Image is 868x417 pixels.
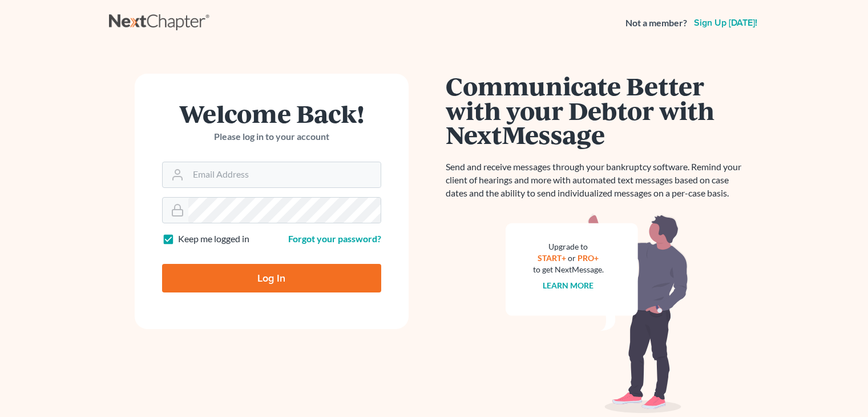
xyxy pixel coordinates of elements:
strong: Not a member? [625,17,687,30]
div: Upgrade to [533,241,604,252]
input: Email Address [188,162,381,187]
input: Log In [162,264,381,292]
div: to get NextMessage. [533,264,604,275]
a: Learn more [543,280,594,290]
img: nextmessage_bg-59042aed3d76b12b5cd301f8e5b87938c9018125f34e5fa2b7a6b67550977c72.svg [506,214,688,414]
a: START+ [538,253,566,263]
span: or [568,253,576,263]
p: Send and receive messages through your bankruptcy software. Remind your client of hearings and mo... [446,161,748,200]
a: PRO+ [578,253,599,263]
h1: Communicate Better with your Debtor with NextMessage [446,74,748,147]
a: Forgot your password? [288,233,381,244]
p: Please log in to your account [162,130,381,143]
h1: Welcome Back! [162,101,381,126]
a: Sign up [DATE]! [692,18,760,27]
label: Keep me logged in [178,232,249,246]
